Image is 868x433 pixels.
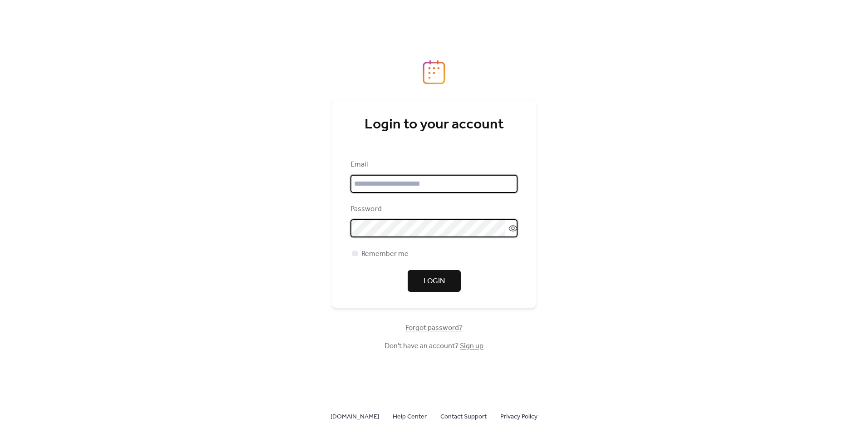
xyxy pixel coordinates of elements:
[440,412,487,423] span: Contact Support
[350,159,516,170] div: Email
[330,411,379,422] a: [DOMAIN_NAME]
[350,116,518,134] div: Login to your account
[500,411,538,422] a: Privacy Policy
[405,325,463,330] a: Forgot password?
[405,323,463,334] span: Forgot password?
[393,411,427,422] a: Help Center
[500,412,538,423] span: Privacy Policy
[385,341,483,352] span: Don't have an account?
[440,411,487,422] a: Contact Support
[350,204,516,215] div: Password
[393,412,427,423] span: Help Center
[361,249,409,260] span: Remember me
[424,276,445,287] span: Login
[460,339,483,353] a: Sign up
[423,60,445,84] img: logo
[330,412,379,423] span: [DOMAIN_NAME]
[408,270,461,292] button: Login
